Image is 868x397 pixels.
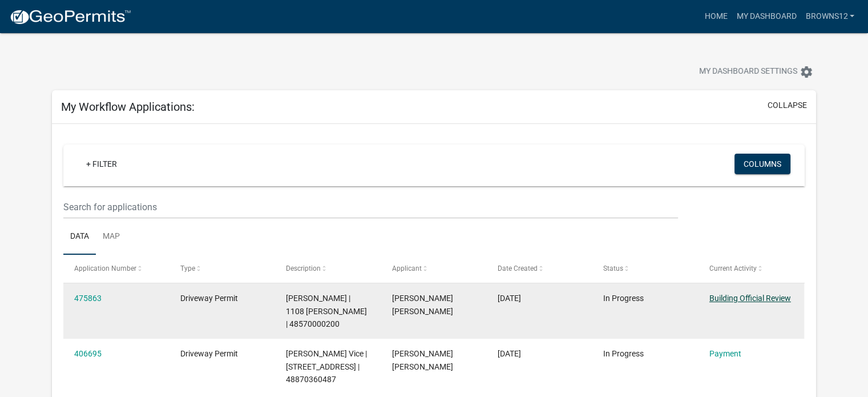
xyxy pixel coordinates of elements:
[699,255,804,282] datatable-header-cell: Current Activity
[768,99,807,111] button: collapse
[603,294,644,303] span: In Progress
[96,219,127,255] a: Map
[74,294,102,303] a: 475863
[74,349,102,358] a: 406695
[61,100,195,114] h5: My Workflow Applications:
[180,294,238,303] span: Driveway Permit
[699,65,797,79] span: My Dashboard Settings
[709,264,757,272] span: Current Activity
[392,294,453,316] span: Jason Corey Jay
[700,6,732,27] a: Home
[275,255,381,282] datatable-header-cell: Description
[801,6,859,27] a: browns12
[498,294,521,303] span: 09/09/2025
[709,349,741,358] a: Payment
[690,61,822,83] button: My Dashboard Settingssettings
[487,255,592,282] datatable-header-cell: Date Created
[392,349,453,371] span: Jason Corey Jay
[180,349,238,358] span: Driveway Permit
[286,294,367,329] span: Jason Jay | 1108 CAROLINE TER | 48570000200
[63,195,678,219] input: Search for applications
[77,154,126,174] a: + Filter
[592,255,698,282] datatable-header-cell: Status
[498,264,538,272] span: Date Created
[74,264,136,272] span: Application Number
[286,264,321,272] span: Description
[603,349,644,358] span: In Progress
[800,65,813,79] i: settings
[498,349,521,358] span: 04/16/2025
[180,264,195,272] span: Type
[63,219,96,255] a: Data
[734,154,790,174] button: Columns
[286,349,367,384] span: Jake Vice | 1312 S G ST | 48870360487
[603,264,623,272] span: Status
[63,255,169,282] datatable-header-cell: Application Number
[709,294,791,303] a: Building Official Review
[732,6,801,27] a: My Dashboard
[169,255,274,282] datatable-header-cell: Type
[381,255,486,282] datatable-header-cell: Applicant
[392,264,422,272] span: Applicant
